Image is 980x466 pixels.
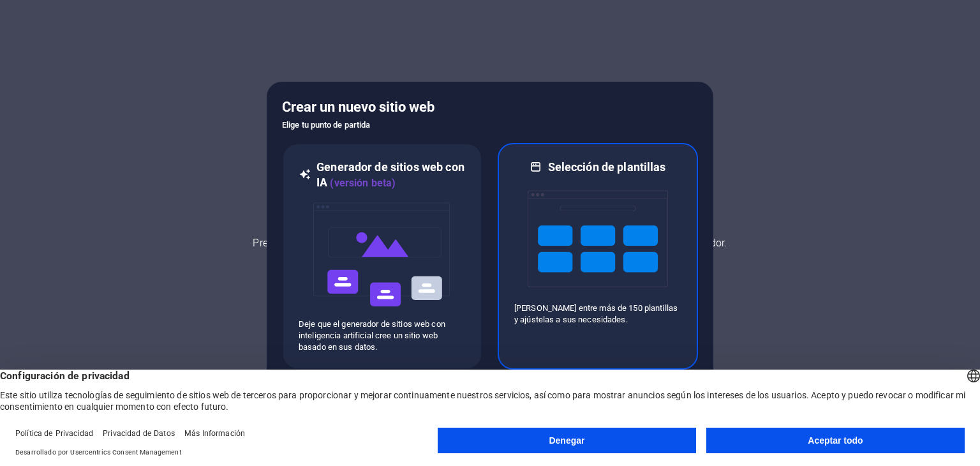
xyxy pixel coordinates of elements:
[299,319,445,352] font: Deje que el generador de sitios web con inteligencia artificial cree un sitio web basado en sus d...
[548,160,666,174] font: Selección de plantillas
[282,143,482,370] div: Generador de sitios web con IA(versión beta)aiDeje que el generador de sitios web con inteligenci...
[282,120,370,130] font: Elige tu punto de partida
[282,99,434,115] font: Crear un nuevo sitio web
[330,177,396,189] font: (versión beta)
[312,191,452,319] img: ai
[316,160,464,189] font: Generador de sitios web con IA
[498,143,698,370] div: Selección de plantillas[PERSON_NAME] entre más de 150 plantillas y ajústelas a sus necesidades.
[514,303,678,324] font: [PERSON_NAME] entre más de 150 plantillas y ajústelas a sus necesidades.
